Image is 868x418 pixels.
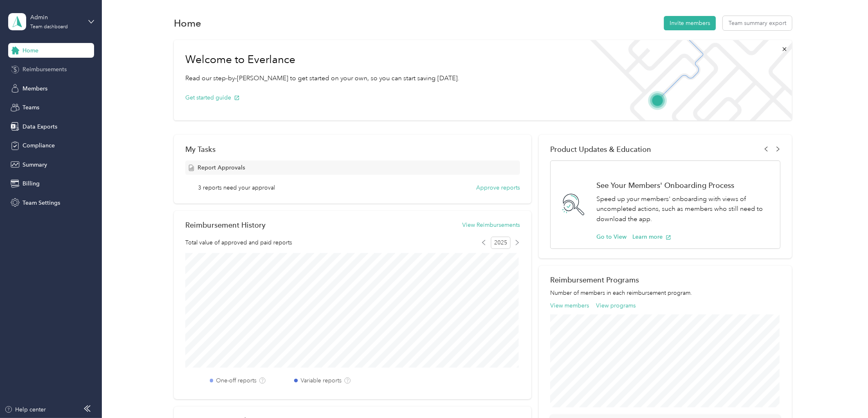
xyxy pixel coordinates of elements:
label: Variable reports [301,376,342,385]
span: Report Approvals [198,163,245,172]
span: Home [22,46,38,55]
button: View Reimbursements [462,221,520,229]
h1: See Your Members' Onboarding Process [596,181,772,190]
button: Get started guide [185,93,240,102]
p: Read our step-by-[PERSON_NAME] to get started on your own, so you can start saving [DATE]. [185,73,459,84]
span: 2025 [491,237,510,249]
div: Admin [30,13,81,22]
button: Invite members [664,16,716,30]
span: Billing [22,179,40,188]
span: Reimbursements [22,65,67,74]
span: Product Updates & Education [550,145,651,154]
p: Speed up your members' onboarding with views of uncompleted actions, such as members who still ne... [596,194,772,224]
h1: Welcome to Everlance [185,53,459,66]
button: Team summary export [723,16,792,30]
span: Compliance [22,141,55,150]
span: Total value of approved and paid reports [185,238,292,247]
span: 3 reports need your approval [198,183,275,192]
button: Learn more [632,233,671,241]
div: Team dashboard [30,25,68,29]
button: Approve reports [476,183,520,192]
label: One-off reports [216,376,256,385]
span: Team Settings [22,199,60,207]
button: Help center [4,405,46,414]
span: Summary [22,160,47,169]
h2: Reimbursement Programs [550,276,781,284]
span: Members [22,84,47,93]
h1: Home [174,19,201,27]
img: Welcome to everlance [582,40,792,120]
div: My Tasks [185,145,520,154]
span: Teams [22,103,39,112]
iframe: Everlance-gr Chat Button Frame [822,372,868,418]
button: View members [550,301,589,310]
p: Number of members in each reimbursement program. [550,289,781,297]
button: Go to View [596,233,627,241]
h2: Reimbursement History [185,221,265,229]
span: Data Exports [22,122,57,131]
button: View programs [596,301,636,310]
